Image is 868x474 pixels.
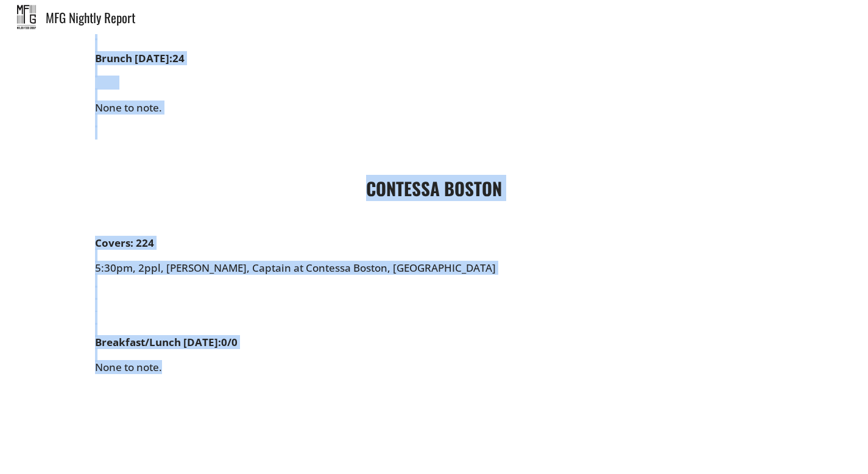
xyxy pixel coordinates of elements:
strong: 0/0 [221,335,238,349]
strong: 24 [172,51,185,65]
div: None to note. [95,336,774,398]
div: None to note. [95,52,774,140]
img: mfg_nightly.jpeg [17,5,36,29]
strong: Covers: 224 [95,236,154,250]
div: 5:30pm, 2ppl, [PERSON_NAME], Captain at Contessa Boston, [GEOGRAPHIC_DATA] [95,237,774,336]
strong: CONTESSA BOSTON [366,175,502,201]
strong: Breakfast/Lunch [DATE]: [95,335,221,349]
div: MFG Nightly Report [46,11,868,24]
strong: Brunch [DATE]: [95,51,172,65]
